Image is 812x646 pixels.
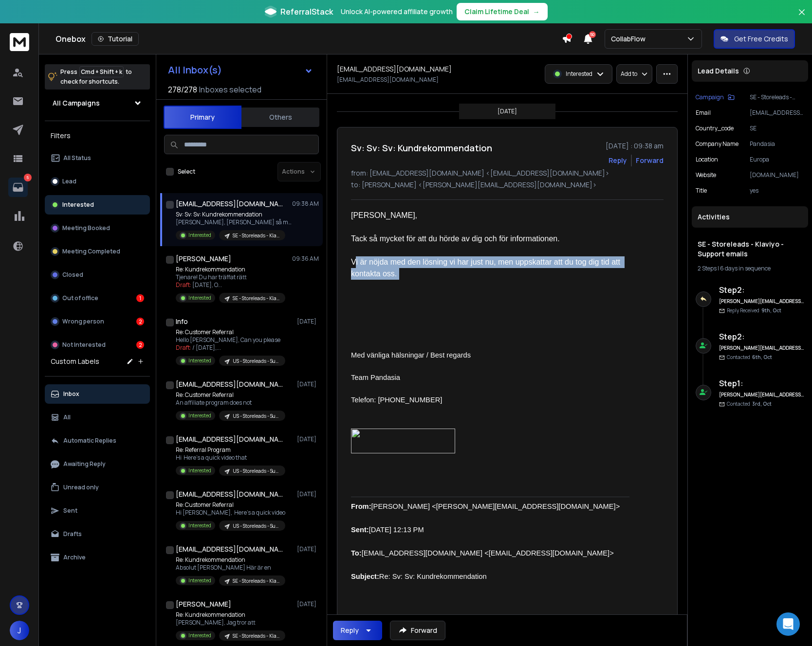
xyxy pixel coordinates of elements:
p: [DATE] [297,318,319,325]
button: J [10,621,29,640]
p: Re: Kundrekommendation [176,556,285,564]
p: Interested [188,577,211,584]
button: Unread only [45,478,150,497]
p: Reply Received [727,307,781,314]
h6: [PERSON_NAME][EMAIL_ADDRESS][DOMAIN_NAME] [719,344,804,352]
p: [DATE] [297,380,319,388]
p: [PERSON_NAME], [PERSON_NAME] så mycket [176,218,293,226]
p: Re: Kundrekommendation [176,611,285,619]
span: ReferralStack [280,6,333,18]
span: [DATE], O ... [192,281,222,289]
button: Forward [390,621,445,640]
button: Meeting Completed [45,242,150,261]
p: Interested [62,201,94,209]
p: Add to [621,70,637,78]
h1: Sv: Sv: Sv: Kundrekommendation [351,141,492,155]
p: Meeting Booked [62,224,110,232]
p: Pandasia [750,140,804,148]
div: Med vänliga hälsningar / Best regards [351,350,635,360]
div: Vi är nöjda med den lösning vi har just nu, men uppskattar att du tog dig tid att kontakta oss. [351,256,635,280]
p: Email [696,109,711,117]
h3: Inboxes selected [199,84,261,95]
p: [EMAIL_ADDRESS][DOMAIN_NAME] [750,109,804,117]
p: [EMAIL_ADDRESS][DOMAIN_NAME] [337,76,439,84]
p: Unlock AI-powered affiliate growth [341,7,453,17]
h6: [PERSON_NAME][EMAIL_ADDRESS][DOMAIN_NAME] [719,391,804,398]
button: Reply [333,621,382,640]
p: Drafts [63,530,82,538]
p: Sv: Sv: Sv: Kundrekommendation [176,211,293,218]
button: Out of office1 [45,288,150,308]
button: Sent [45,501,150,520]
h6: Step 2 : [719,331,804,342]
p: Automatic Replies [63,437,116,445]
b: Subject: [351,573,379,580]
p: Unread only [63,484,99,491]
span: / [DATE], ... [192,343,221,352]
p: Interested [188,412,211,419]
div: 2 [136,318,144,325]
h6: [PERSON_NAME][EMAIL_ADDRESS][DOMAIN_NAME] [719,298,804,305]
p: [DATE] : 09:38 am [606,141,664,151]
h3: Filters [45,129,150,143]
button: Closed [45,265,150,285]
p: Campaign [696,93,724,101]
span: 3rd, Oct [752,400,772,407]
p: Out of office [62,294,98,302]
p: [DATE] [297,545,319,553]
button: Wrong person2 [45,312,150,331]
p: All [63,413,71,421]
p: Meeting Completed [62,248,120,255]
p: Sent [63,507,77,515]
p: Re: Referral Program [176,446,285,454]
p: [DATE] [297,435,319,443]
p: Interested [188,294,211,302]
span: Draft: [176,343,191,352]
label: Select [178,168,195,176]
p: Interested [188,632,211,639]
p: An affiliate program does not [176,399,285,407]
p: yes [750,187,804,195]
p: SE - Storeleads - Klaviyo - Support emails [233,632,279,640]
p: SE - Storeleads - Klaviyo - Support emails [233,232,279,239]
p: Interested [188,232,211,239]
p: Get Free Credits [734,34,788,44]
button: Lead [45,172,150,191]
p: [DATE] [498,108,517,115]
h6: Step 1 : [719,377,804,389]
h1: [EMAIL_ADDRESS][DOMAIN_NAME] +2 [176,379,283,389]
h1: [PERSON_NAME] [176,254,231,264]
p: Interested [188,467,211,474]
p: [DOMAIN_NAME] [750,171,804,179]
div: Open Intercom Messenger [776,612,800,636]
h1: All Campaigns [53,98,100,108]
span: 50 [589,31,596,38]
p: Interested [566,70,592,78]
p: US - Storeleads - Support emails - CollabCenter [233,522,279,530]
h6: Step 2 : [719,284,804,296]
span: 2 Steps [698,264,717,272]
p: US - Storeleads - Support emails - HAWK [233,467,279,475]
span: 9th, Oct [761,307,781,314]
b: From: [351,502,371,510]
p: US - Storeleads - Support emails - CollabCenter [233,413,279,420]
h1: [EMAIL_ADDRESS][DOMAIN_NAME] [176,434,283,444]
button: Others [241,107,319,128]
h1: [EMAIL_ADDRESS][DOMAIN_NAME] [176,544,283,554]
button: All Campaigns [45,93,150,113]
p: location [696,156,718,163]
div: Reply [341,626,359,635]
p: Contacted [727,354,772,361]
p: Contacted [727,400,772,408]
p: Wrong person [62,318,104,325]
p: Awaiting Reply [63,460,106,468]
button: Inbox [45,384,150,404]
p: SE - Storeleads - Klaviyo - Support emails [233,295,279,302]
button: Reply [609,156,627,165]
p: Tjenare! Du har träffat rätt [176,273,285,281]
button: Primary [164,106,241,129]
p: Europa [750,156,804,163]
p: country_code [696,125,734,132]
p: Press to check for shortcuts. [60,67,132,87]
